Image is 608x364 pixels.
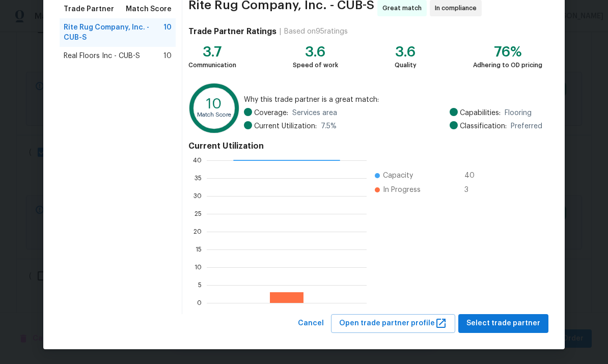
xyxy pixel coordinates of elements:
[206,97,222,111] text: 10
[163,22,172,43] span: 10
[64,22,163,43] span: Rite Rug Company, Inc. - CUB-S
[126,4,172,14] span: Match Score
[292,108,337,118] span: Services area
[195,175,202,181] text: 35
[196,246,202,253] text: 15
[197,300,202,306] text: 0
[194,229,202,235] text: 20
[188,47,236,57] div: 3.7
[382,3,426,13] span: Great match
[188,141,542,151] h4: Current Utilization
[195,264,202,270] text: 10
[464,171,481,181] span: 40
[254,108,288,118] span: Coverage:
[460,108,501,118] span: Capabilities:
[298,317,324,330] span: Cancel
[395,47,417,57] div: 3.6
[194,193,202,199] text: 30
[197,112,231,118] text: Match Score
[321,121,337,131] span: 7.5 %
[383,171,413,181] span: Capacity
[188,60,236,70] div: Communication
[193,157,202,163] text: 40
[473,60,542,70] div: Adhering to OD pricing
[284,26,348,37] div: Based on 95 ratings
[198,282,202,288] text: 5
[395,60,417,70] div: Quality
[331,314,455,333] button: Open trade partner profile
[383,185,421,195] span: In Progress
[64,4,114,14] span: Trade Partner
[294,314,328,333] button: Cancel
[254,121,317,131] span: Current Utilization:
[244,95,542,105] span: Why this trade partner is a great match:
[511,121,542,131] span: Preferred
[277,26,284,37] div: |
[293,60,338,70] div: Speed of work
[188,26,277,37] h4: Trade Partner Ratings
[293,47,338,57] div: 3.6
[339,317,447,330] span: Open trade partner profile
[473,47,542,57] div: 76%
[466,317,540,330] span: Select trade partner
[163,51,172,61] span: 10
[464,185,481,195] span: 3
[505,108,532,118] span: Flooring
[435,3,481,13] span: In compliance
[460,121,507,131] span: Classification:
[195,211,202,217] text: 25
[64,51,140,61] span: Real Floors Inc - CUB-S
[458,314,548,333] button: Select trade partner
